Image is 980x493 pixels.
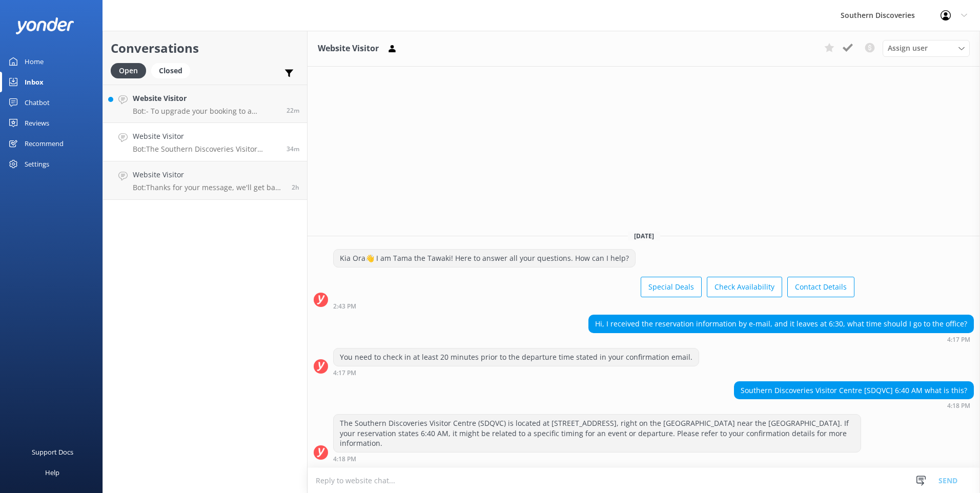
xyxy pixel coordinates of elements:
a: Website VisitorBot:The Southern Discoveries Visitor Centre (SDQVC) is located at [STREET_ADDRESS]... [103,123,307,161]
div: The Southern Discoveries Visitor Centre (SDQVC) is located at [STREET_ADDRESS], right on the [GEO... [334,415,861,452]
div: Sep 18 2025 04:17pm (UTC +12:00) Pacific/Auckland [333,369,699,376]
p: Bot: Thanks for your message, we'll get back to you as soon as we can. You're also welcome to kee... [133,183,284,192]
a: Open [111,65,151,76]
div: Sep 18 2025 04:18pm (UTC +12:00) Pacific/Auckland [734,402,974,409]
span: Sep 18 2025 04:18pm (UTC +12:00) Pacific/Auckland [287,145,299,153]
div: Settings [25,154,49,174]
div: Hi, I received the reservation information by e-mail, and it leaves at 6:30, what time should I g... [589,315,973,333]
div: Chatbot [25,92,50,113]
div: Inbox [25,72,44,92]
div: Open [111,63,146,78]
div: Assign User [883,40,970,56]
h4: Website Visitor [133,93,279,104]
div: Closed [151,63,190,78]
div: Recommend [25,133,64,154]
div: Sep 18 2025 04:17pm (UTC +12:00) Pacific/Auckland [588,336,974,343]
strong: 4:18 PM [947,403,970,409]
span: [DATE] [628,232,660,240]
h4: Website Visitor [133,169,284,180]
div: Help [45,462,59,483]
div: Sep 18 2025 04:18pm (UTC +12:00) Pacific/Auckland [333,455,861,462]
div: Kia Ora👋 I am Tama the Tawaki! Here to answer all your questions. How can I help? [334,250,635,267]
p: Bot: - To upgrade your booking to a helicopter flight, please contact our reservations team at 08... [133,107,279,116]
strong: 4:17 PM [333,370,356,376]
button: Special Deals [641,277,702,297]
div: Support Docs [32,442,73,462]
h3: Website Visitor [318,42,379,55]
span: Sep 18 2025 01:59pm (UTC +12:00) Pacific/Auckland [292,183,299,192]
div: You need to check in at least 20 minutes prior to the departure time stated in your confirmation ... [334,348,699,366]
a: Closed [151,65,195,76]
p: Bot: The Southern Discoveries Visitor Centre (SDQVC) is located at [STREET_ADDRESS], right on the... [133,145,279,154]
a: Website VisitorBot:Thanks for your message, we'll get back to you as soon as we can. You're also ... [103,161,307,200]
h4: Website Visitor [133,131,279,142]
div: Home [25,51,44,72]
strong: 4:18 PM [333,456,356,462]
strong: 2:43 PM [333,303,356,310]
h2: Conversations [111,38,299,58]
img: yonder-white-logo.png [15,17,74,34]
div: Southern Discoveries Visitor Centre [SDQVC] 6:40 AM what is this? [734,382,973,399]
button: Contact Details [787,277,854,297]
strong: 4:17 PM [947,337,970,343]
span: Assign user [888,43,928,54]
a: Website VisitorBot:- To upgrade your booking to a helicopter flight, please contact our reservati... [103,85,307,123]
div: Sep 18 2025 02:43pm (UTC +12:00) Pacific/Auckland [333,302,854,310]
span: Sep 18 2025 04:30pm (UTC +12:00) Pacific/Auckland [287,106,299,115]
button: Check Availability [707,277,782,297]
div: Reviews [25,113,49,133]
